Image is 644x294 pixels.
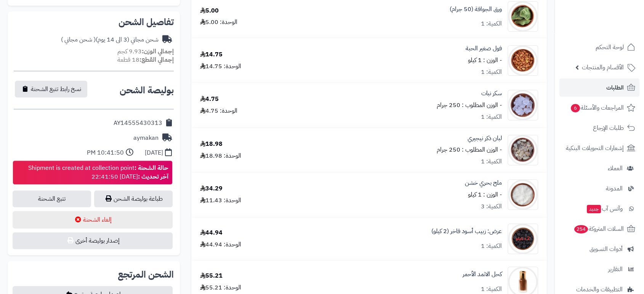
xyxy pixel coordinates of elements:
[481,68,502,77] div: الكمية: 1
[566,143,624,153] span: إشعارات التحويلات البنكية
[94,190,173,207] a: طباعة بوليصة الشحن
[559,159,639,177] a: العملاء
[559,139,639,157] a: إشعارات التحويلات البنكية
[138,172,168,181] strong: آخر تحديث :
[200,107,237,115] div: الوحدة: 4.75
[468,56,502,65] small: - الوزن : 1 كيلو
[200,140,223,149] div: 18.98
[559,38,639,56] a: لوحة التحكم
[559,220,639,238] a: السلات المتروكة254
[117,47,174,56] small: 9.93 كجم
[574,224,624,234] span: السلات المتروكة
[481,202,502,211] div: الكمية: 3
[481,89,502,98] a: سكر نبات
[559,99,639,117] a: المراجعات والأسئلة6
[508,90,538,120] img: 1667754249-Lump%20Sugar-90x90.jpg
[508,1,538,32] img: 1645466661-Guava%20Leaves-90x90.jpg
[606,82,624,93] span: الطلبات
[13,211,173,228] button: إلغاء الشحنة
[145,149,163,157] div: [DATE]
[15,81,87,97] button: نسخ رابط تتبع الشحنة
[571,104,580,112] span: 6
[481,285,502,294] div: الكمية: 1
[133,134,159,142] div: aymakan
[559,240,639,258] a: أدوات التسويق
[200,272,223,280] div: 55.21
[481,242,502,251] div: الكمية: 1
[468,134,502,143] a: لبان ذكر نيجيري
[559,78,639,97] a: الطلبات
[200,95,219,104] div: 4.75
[508,179,538,210] img: 1672548237-Sea%20Salt-90x90.jpg
[200,152,241,160] div: الوحدة: 18.98
[590,244,623,254] span: أدوات التسويق
[200,196,241,205] div: الوحدة: 11.43
[463,270,502,279] a: كحل الاثمد الأحمر
[61,35,96,44] span: ( شحن مجاني )
[135,163,168,173] strong: حالة الشحنة :
[606,183,623,194] span: المدونة
[118,270,174,279] h2: الشحن المرتجع
[608,163,623,174] span: العملاء
[117,55,174,64] small: 18 قطعة
[559,200,639,218] a: وآتس آبجديد
[200,240,241,249] div: الوحدة: 44.94
[200,18,237,27] div: الوحدة: 5.00
[592,21,637,37] img: logo-2.png
[481,113,502,121] div: الكمية: 1
[431,227,502,236] a: عرض: زبيب أسود فاخر (2 كيلو)
[586,203,623,214] span: وآتس آب
[139,55,174,64] strong: إجمالي القطع:
[468,190,502,199] small: - الوزن : 1 كيلو
[120,86,174,95] h2: بوليصة الشحن
[570,102,624,113] span: المراجعات والأسئلة
[559,260,639,278] a: التقارير
[574,225,588,233] span: 254
[61,35,159,44] div: شحن مجاني (3 الى 14 يوم)
[508,224,538,254] img: 1706895497-Raisins,%20Chile%20Black%202kg%20Bundle-90x90.jpg
[13,232,173,249] button: إصدار بوليصة أخرى
[587,205,601,213] span: جديد
[596,42,624,53] span: لوحة التحكم
[200,283,241,292] div: الوحدة: 55.21
[608,264,623,275] span: التقارير
[87,149,124,157] div: 10:41:50 PM
[582,62,624,73] span: الأقسام والمنتجات
[437,101,502,110] small: - الوزن المطلوب : 250 جرام
[437,145,502,154] small: - الوزن المطلوب : 250 جرام
[593,123,624,133] span: طلبات الإرجاع
[559,179,639,198] a: المدونة
[200,6,219,15] div: 5.00
[31,85,81,94] span: نسخ رابط تتبع الشحنة
[508,135,538,165] img: 1667673192-Frankincense,%20Nigerian,%20Bitter-90x90.jpg
[466,44,502,53] a: فول صغير الحبة
[200,50,223,59] div: 14.75
[200,228,223,237] div: 44.94
[481,157,502,166] div: الكمية: 1
[114,119,162,128] div: AY14555430313
[481,19,502,28] div: الكمية: 1
[559,119,639,137] a: طلبات الإرجاع
[13,190,91,207] a: تتبع الشحنة
[465,179,502,187] a: ملح بحري خشن
[142,47,174,56] strong: إجمالي الوزن:
[28,164,168,181] div: Shipment is created at collection point [DATE] 22:41:50
[14,18,174,27] h2: تفاصيل الشحن
[508,45,538,76] img: 1647578791-Fava%20Beans,%20Egyptian-90x90.jpg
[450,5,502,14] a: ورق الجوافة (50 جرام)
[200,184,223,193] div: 34.29
[200,62,241,71] div: الوحدة: 14.75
